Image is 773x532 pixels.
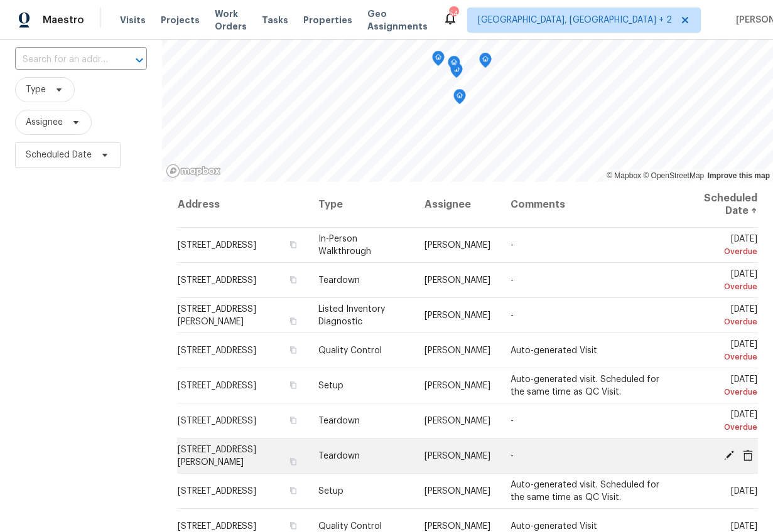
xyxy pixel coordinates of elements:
span: [DATE] [685,270,757,293]
span: Setup [318,487,343,496]
div: Overdue [685,245,757,258]
span: Edit [720,449,738,460]
div: Map marker [448,56,460,75]
span: - [511,241,514,250]
span: [GEOGRAPHIC_DATA], [GEOGRAPHIC_DATA] + 2 [478,14,672,26]
span: Maestro [43,14,84,26]
span: [STREET_ADDRESS][PERSON_NAME] [178,445,256,467]
span: - [511,452,514,460]
th: Scheduled Date ↑ [675,182,758,228]
span: Teardown [318,417,360,425]
span: Visits [120,14,146,26]
th: Assignee [414,182,500,228]
span: [PERSON_NAME] [424,241,490,250]
span: Quality Control [318,522,382,531]
span: [PERSON_NAME] [424,522,490,531]
button: Open [131,51,148,69]
span: Tasks [262,16,288,24]
span: Geo Assignments [367,8,428,33]
span: Setup [318,381,343,390]
span: Teardown [318,276,360,285]
button: Copy Address [287,316,298,327]
button: Copy Address [287,380,298,391]
span: [STREET_ADDRESS] [178,417,256,425]
span: Scheduled Date [26,149,92,161]
button: Copy Address [287,456,298,467]
span: [STREET_ADDRESS] [178,241,256,250]
span: [STREET_ADDRESS][PERSON_NAME] [178,305,256,326]
input: Search for an address... [15,50,112,70]
span: - [511,276,514,285]
button: Copy Address [287,415,298,426]
span: [STREET_ADDRESS] [178,487,256,496]
th: Address [177,182,309,228]
span: [PERSON_NAME] [424,346,490,355]
span: Auto-generated Visit [511,522,597,531]
div: Overdue [685,421,757,434]
span: Properties [303,14,352,26]
span: [STREET_ADDRESS] [178,381,256,390]
span: [DATE] [685,375,757,398]
span: [PERSON_NAME] [424,452,490,460]
div: Map marker [432,51,445,70]
span: Assignee [26,116,63,129]
span: Quality Control [318,346,382,355]
span: Auto-generated visit. Scheduled for the same time as QC Visit. [511,481,659,502]
span: [PERSON_NAME] [424,417,490,425]
th: Comments [500,182,675,228]
div: Overdue [685,316,757,328]
span: Teardown [318,452,360,460]
span: [STREET_ADDRESS] [178,346,256,355]
div: 54 [449,8,458,20]
div: Overdue [685,386,757,398]
span: [DATE] [685,235,757,258]
span: - [511,311,514,320]
span: [PERSON_NAME] [424,381,490,390]
span: Work Orders [215,8,247,33]
span: - [511,417,514,425]
span: [DATE] [685,305,757,328]
button: Copy Address [287,239,298,250]
a: Improve this map [708,171,770,180]
div: Overdue [685,351,757,363]
span: Type [26,83,46,96]
div: Map marker [450,63,463,82]
span: [DATE] [685,410,757,434]
th: Type [308,182,414,228]
span: Auto-generated visit. Scheduled for the same time as QC Visit. [511,375,659,396]
span: [PERSON_NAME] [424,276,490,285]
span: [DATE] [731,522,757,531]
a: Mapbox homepage [166,164,221,178]
span: [STREET_ADDRESS] [178,522,256,531]
span: Listed Inventory Diagnostic [318,305,385,326]
button: Copy Address [287,485,298,496]
span: [STREET_ADDRESS] [178,276,256,285]
div: Overdue [685,280,757,293]
span: In-Person Walkthrough [318,235,371,256]
span: Cancel [738,449,757,460]
a: Mapbox [607,171,641,180]
div: Map marker [453,89,466,109]
span: Auto-generated Visit [511,346,597,355]
button: Copy Address [287,520,298,531]
span: Projects [161,14,200,26]
button: Copy Address [287,344,298,356]
span: [DATE] [685,340,757,363]
button: Copy Address [287,274,298,285]
span: [DATE] [731,487,757,496]
span: [PERSON_NAME] [424,311,490,320]
span: [PERSON_NAME] [424,487,490,496]
div: Map marker [479,53,492,72]
a: OpenStreetMap [643,171,704,180]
